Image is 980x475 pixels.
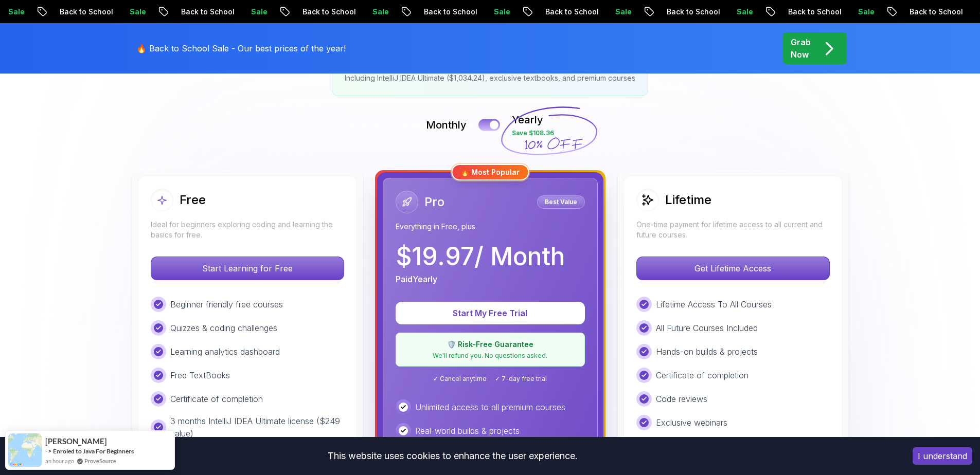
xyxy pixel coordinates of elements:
[53,447,134,455] a: Enroled to Java For Beginners
[415,401,565,413] p: Unlimited access to all premium courses
[637,257,829,280] p: Get Lifetime Access
[656,345,758,358] p: Hands-on builds & projects
[402,339,578,350] p: 🛡️ Risk-Free Guarantee
[243,7,276,17] p: Sale
[656,416,727,429] p: Exclusive webinars
[402,352,578,360] p: We'll refund you. No questions asked.
[537,7,607,17] p: Back to School
[913,447,972,465] button: Accept cookies
[495,375,547,383] span: ✓ 7-day free trial
[780,7,850,17] p: Back to School
[728,7,761,17] p: Sale
[656,393,707,405] p: Code reviews
[151,257,344,280] button: Start Learning for Free
[151,220,344,240] p: Ideal for beginners exploring coding and learning the basics for free.
[396,308,585,318] a: Start My Free Trial
[850,7,883,17] p: Sale
[901,7,971,17] p: Back to School
[416,7,486,17] p: Back to School
[84,456,116,465] a: ProveSource
[170,415,344,440] p: 3 months IntelliJ IDEA Ultimate license ($249 value)
[170,298,283,310] p: Beginner friendly free courses
[424,194,444,210] h2: Pro
[486,7,519,17] p: Sale
[656,298,772,310] p: Lifetime Access To All Courses
[426,118,467,132] p: Monthly
[45,437,107,446] span: [PERSON_NAME]
[539,197,583,207] p: Best Value
[45,447,52,455] span: ->
[51,7,121,17] p: Back to School
[121,7,154,17] p: Sale
[433,375,487,383] span: ✓ Cancel anytime
[170,393,263,405] p: Certificate of completion
[173,7,243,17] p: Back to School
[151,257,344,280] p: Start Learning for Free
[665,192,711,208] h2: Lifetime
[170,322,277,334] p: Quizzes & coding challenges
[136,42,346,54] p: 🔥 Back to School Sale - Our best prices of the year!
[607,7,640,17] p: Sale
[8,433,42,467] img: provesource social proof notification image
[636,220,830,240] p: One-time payment for lifetime access to all current and future courses.
[658,7,728,17] p: Back to School
[8,445,897,467] div: This website uses cookies to enhance the user experience.
[408,307,573,319] p: Start My Free Trial
[396,244,565,269] p: $ 19.97 / Month
[636,257,830,280] button: Get Lifetime Access
[170,345,280,358] p: Learning analytics dashboard
[151,263,344,273] a: Start Learning for Free
[656,369,749,381] p: Certificate of completion
[45,456,74,465] span: an hour ago
[170,369,230,381] p: Free TextBooks
[364,7,397,17] p: Sale
[396,273,437,285] p: Paid Yearly
[791,36,811,61] p: Grab Now
[656,322,758,334] p: All Future Courses Included
[294,7,364,17] p: Back to School
[636,263,830,273] a: Get Lifetime Access
[345,73,635,83] p: Including IntelliJ IDEA Ultimate ($1,034.24), exclusive textbooks, and premium courses
[396,302,585,324] button: Start My Free Trial
[396,222,585,232] p: Everything in Free, plus
[180,192,206,208] h2: Free
[415,425,520,437] p: Real-world builds & projects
